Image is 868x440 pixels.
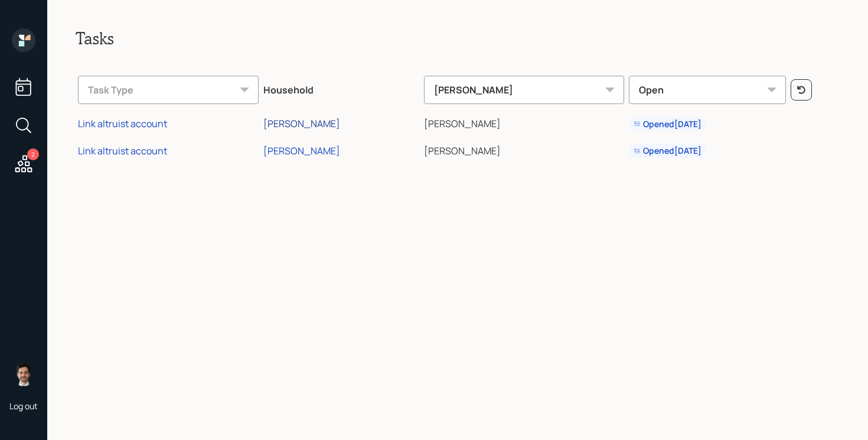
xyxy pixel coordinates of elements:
[78,76,259,104] div: Task Type
[78,144,167,157] div: Link altruist account
[422,109,626,136] td: [PERSON_NAME]
[263,117,340,130] div: [PERSON_NAME]
[422,135,626,163] td: [PERSON_NAME]
[634,118,701,130] div: Opened [DATE]
[261,67,422,109] th: Household
[78,117,167,130] div: Link altruist account
[76,28,840,48] h2: Tasks
[629,76,786,104] div: Open
[12,363,35,386] img: jonah-coleman-headshot.png
[634,145,701,157] div: Opened [DATE]
[27,148,39,160] div: 2
[263,144,340,157] div: [PERSON_NAME]
[424,76,624,104] div: [PERSON_NAME]
[9,400,38,412] div: Log out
